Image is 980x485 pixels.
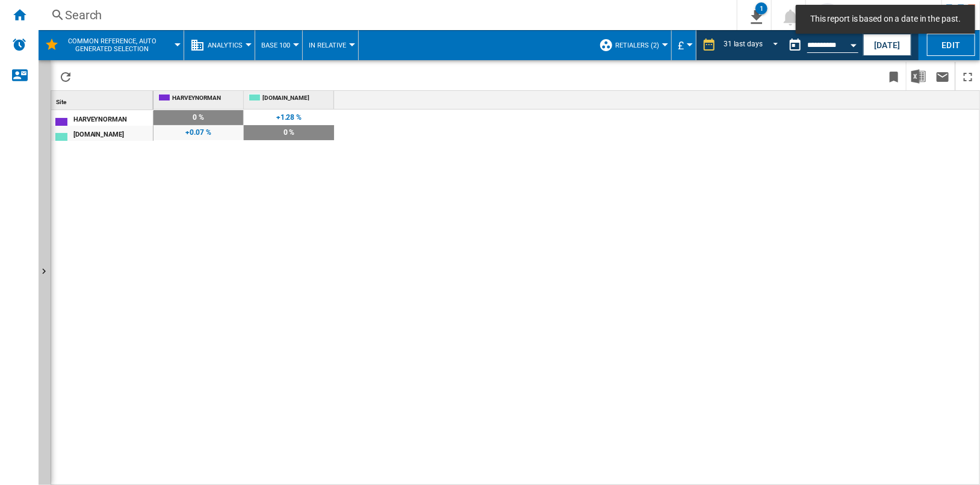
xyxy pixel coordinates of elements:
[39,60,51,485] button: Show
[755,2,768,14] div: 1
[783,33,807,57] button: md-calendar
[261,42,290,49] span: Base 100
[843,32,864,54] button: Open calendar
[154,125,243,140] span: +0.07 %
[54,62,78,90] button: Reload
[956,62,980,90] button: Maximize
[156,91,243,106] div: HARVEYNORMAN
[208,30,249,60] button: Analytics
[615,30,665,60] button: Retialers (2)
[907,62,931,90] button: Download in Excel
[172,94,241,98] span: HARVEYNORMAN
[208,42,243,49] span: Analytics
[599,30,665,60] div: Retialers (2)
[261,30,296,60] button: Base 100
[64,30,173,60] button: Common reference, auto generated selection
[882,62,906,90] button: Bookmark this report
[244,125,334,140] span: 0 %
[807,13,964,25] span: This report is based on a date in the past.
[931,62,955,90] button: Send this report by email
[45,30,178,60] div: Common reference, auto generated selection
[262,94,332,98] span: [DOMAIN_NAME]
[73,112,152,125] div: HARVEYNORMAN
[672,30,696,60] md-menu: Currency
[65,7,706,23] div: Search
[724,40,763,48] div: 31 last days
[54,91,153,110] div: Sort None
[54,91,153,110] div: Site Sort None
[244,110,334,125] span: +1.28 %
[722,36,783,55] md-select: REPORTS.WIZARD.STEPS.REPORT.STEPS.REPORT_OPTIONS.PERIOD: 31 last days
[246,91,334,106] div: [DOMAIN_NAME]
[309,30,352,60] button: In Relative
[911,69,926,84] img: excel-24x24.png
[783,30,861,60] div: This report is based on a date in the past.
[615,42,659,49] span: Retialers (2)
[12,37,26,52] img: alerts-logo.svg
[927,34,975,56] button: Edit
[309,42,346,49] span: In Relative
[73,127,152,140] div: [DOMAIN_NAME]
[863,34,911,56] button: [DATE]
[56,99,66,105] span: Site
[154,110,243,125] span: 0 %
[678,39,684,52] span: £
[190,30,249,60] div: Analytics
[678,30,690,60] button: £
[64,37,161,53] span: Common reference, auto generated selection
